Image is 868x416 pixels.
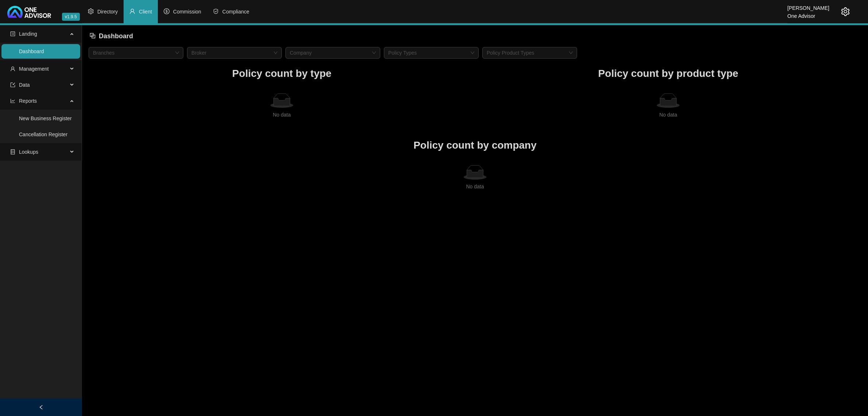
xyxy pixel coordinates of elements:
[139,9,152,15] span: Client
[92,111,472,119] div: No data
[173,9,201,15] span: Commission
[19,31,37,37] span: Landing
[39,405,44,410] span: left
[10,82,15,87] span: import
[88,8,94,14] span: setting
[841,7,850,16] span: setting
[213,8,219,14] span: safety
[97,9,118,15] span: Directory
[10,66,15,71] span: user
[19,98,37,104] span: Reports
[787,10,829,18] div: One Advisor
[19,66,49,72] span: Management
[92,183,859,191] div: No data
[89,32,96,39] span: block
[10,31,15,36] span: profile
[19,48,44,54] a: Dashboard
[19,132,67,137] a: Cancellation Register
[10,98,15,103] span: line-chart
[129,8,135,14] span: user
[164,8,170,14] span: dollar
[7,6,51,18] img: 2df55531c6924b55f21c4cf5d4484680-logo-light.svg
[787,2,829,10] div: [PERSON_NAME]
[10,149,15,154] span: database
[99,32,133,40] span: Dashboard
[222,9,249,15] span: Compliance
[89,137,861,153] h1: Policy count by company
[475,66,861,82] h1: Policy count by product type
[62,13,80,21] span: v1.9.5
[89,66,475,82] h1: Policy count by type
[19,82,30,88] span: Data
[478,111,859,119] div: No data
[19,115,72,121] a: New Business Register
[19,149,38,155] span: Lookups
